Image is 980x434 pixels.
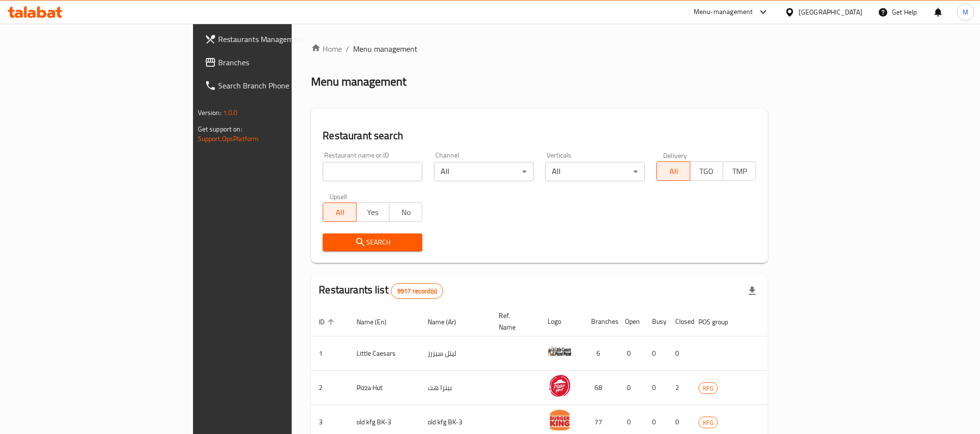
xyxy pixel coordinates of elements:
span: KFG [699,383,717,394]
span: Ref. Name [499,310,528,333]
th: Branches [583,307,617,336]
button: TGO [690,161,723,181]
span: Menu management [353,43,417,55]
div: All [434,162,534,181]
span: Name (En) [356,316,399,328]
td: ليتل سيزرز [420,336,491,371]
label: Delivery [663,152,687,159]
td: بيتزا هت [420,371,491,405]
img: old kfg BK-3 [548,408,572,432]
input: Search for restaurant name or ID.. [323,162,422,181]
td: 6 [583,336,617,371]
td: 0 [617,336,644,371]
span: All [327,205,352,219]
span: All [661,164,686,178]
span: 9917 record(s) [391,287,443,296]
button: Yes [356,203,389,222]
span: M [963,7,968,17]
div: All [545,162,645,181]
span: TGO [694,164,719,178]
button: TMP [723,161,756,181]
th: Closed [668,307,691,336]
span: 1.0.0 [223,106,238,119]
div: [GEOGRAPHIC_DATA] [799,7,862,17]
span: Search [330,236,415,248]
h2: Menu management [311,74,406,89]
span: POS group [698,316,741,328]
span: TMP [727,164,752,178]
button: All [323,203,356,222]
th: Open [617,307,644,336]
td: 0 [644,336,668,371]
td: Little Caesars [349,336,420,371]
span: Name (Ar) [428,316,469,328]
img: Little Caesars [548,339,572,363]
button: Search [323,233,422,251]
div: Menu-management [694,6,753,18]
td: 68 [583,371,617,405]
span: Search Branch Phone [218,80,349,91]
h2: Restaurants list [319,283,443,299]
label: Upsell [329,193,347,200]
span: KFG [699,417,717,428]
th: Busy [644,307,668,336]
span: ID [319,316,337,328]
td: 0 [668,336,691,371]
button: No [389,203,422,222]
td: 0 [617,371,644,405]
span: Get support on: [198,123,242,135]
td: Pizza Hut [349,371,420,405]
a: Search Branch Phone [197,74,356,97]
a: Restaurants Management [197,28,356,51]
nav: breadcrumb [311,43,768,55]
th: Logo [540,307,583,336]
span: Version: [198,106,222,119]
span: Restaurants Management [218,33,349,45]
td: 2 [668,371,691,405]
img: Pizza Hut [548,374,572,398]
div: Total records count [391,283,443,299]
h2: Restaurant search [323,129,756,143]
span: Yes [360,205,386,219]
td: 0 [644,371,668,405]
span: No [393,205,418,219]
a: Support.OpsPlatform [198,132,259,145]
a: Branches [197,51,356,74]
button: All [656,161,690,181]
span: Branches [218,57,349,68]
div: Export file [741,279,764,303]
